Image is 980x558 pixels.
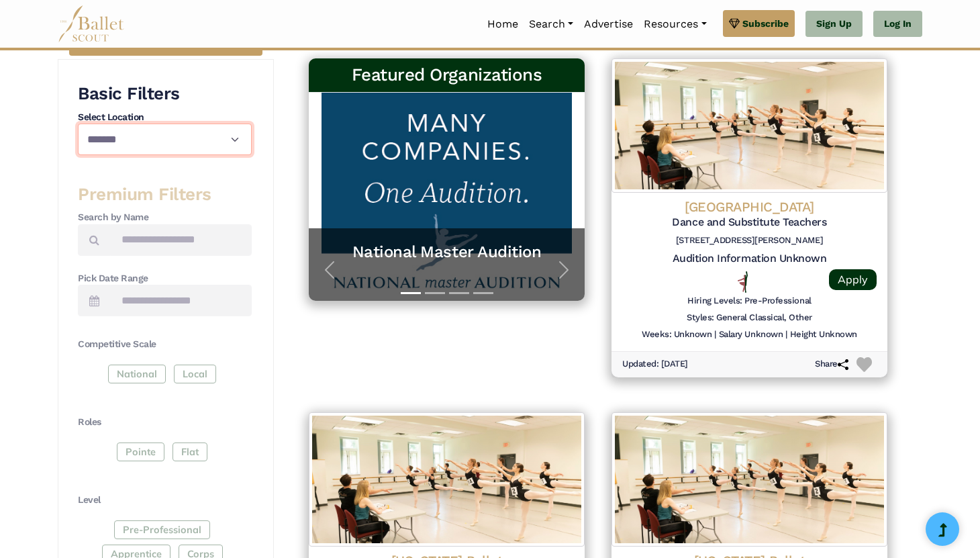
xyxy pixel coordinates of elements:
a: Log In [873,11,922,38]
a: Advertise [579,10,638,38]
h6: Weeks: Unknown [642,329,712,340]
h5: Dance and Substitute Teachers [622,216,877,230]
h4: Search by Name [78,211,252,224]
h4: Roles [78,416,252,429]
img: Logo [611,412,887,547]
h6: Hiring Levels: Pre-Professional [687,295,811,307]
h3: Premium Filters [78,183,252,206]
h4: Pick Date Range [78,272,252,285]
span: Subscribe [742,16,789,31]
a: Search [524,10,579,38]
img: All [738,271,748,293]
a: Subscribe [723,10,795,37]
h4: [GEOGRAPHIC_DATA] [622,198,877,216]
h6: Salary Unknown [719,329,783,340]
h6: Styles: General Classical, Other [687,312,812,324]
img: Logo [611,58,887,193]
h3: Featured Organizations [320,64,574,87]
a: Apply [829,269,877,290]
img: gem.svg [729,16,740,31]
img: Logo [309,412,585,547]
h5: Audition Information Unknown [622,252,877,266]
h4: Select Location [78,111,252,124]
h4: Competitive Scale [78,338,252,351]
button: Slide 3 [449,285,469,301]
img: Heart [856,357,872,373]
a: Sign Up [805,11,863,38]
button: Slide 4 [473,285,493,301]
h6: Updated: [DATE] [622,359,688,370]
h4: Level [78,494,252,507]
h6: | [785,329,787,340]
a: National Master Audition [322,242,571,263]
h6: [STREET_ADDRESS][PERSON_NAME] [622,235,877,246]
button: Slide 1 [401,285,421,301]
h6: Share [815,359,848,370]
input: Search by names... [110,224,252,256]
h6: | [714,329,716,340]
a: Home [482,10,524,38]
a: Resources [638,10,712,38]
button: Slide 2 [425,285,445,301]
h3: Basic Filters [78,83,252,105]
h6: Height Unknown [790,329,857,340]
